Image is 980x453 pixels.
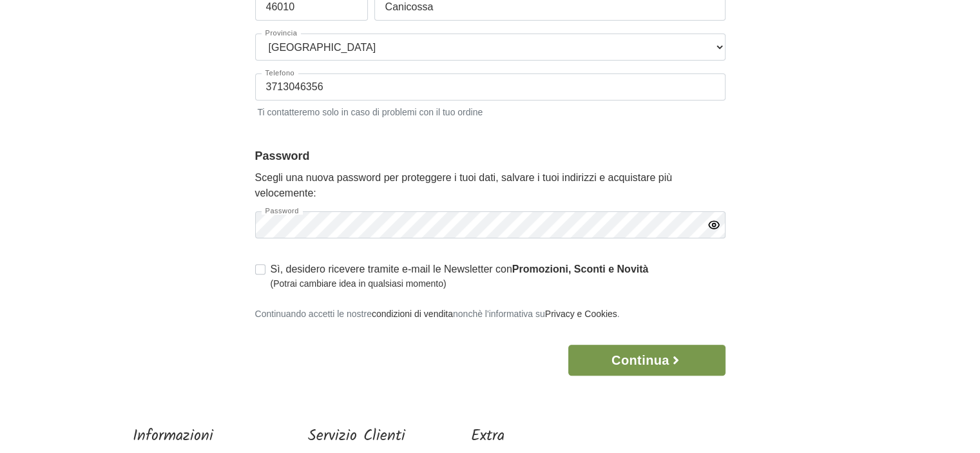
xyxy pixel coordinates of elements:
[512,264,649,275] strong: Promozioni, Sconti e Novità
[255,170,725,201] p: Scegli una nuova password per proteggere i tuoi dati, salvare i tuoi indirizzi e acquistare più v...
[545,309,617,319] a: Privacy e Cookies
[271,262,649,291] label: Sì, desidero ricevere tramite e-mail le Newsletter con
[262,207,303,215] label: Password
[372,309,453,319] a: condizioni di vendita
[255,309,620,319] small: Continuando accetti le nostre nonchè l'informativa su .
[568,345,725,376] button: Continua
[255,73,725,101] input: Telefono
[262,70,299,77] label: Telefono
[255,103,725,119] small: Ti contatteremo solo in caso di problemi con il tuo ordine
[471,427,556,446] h5: Extra
[271,277,649,291] small: (Potrai cambiare idea in qualsiasi momento)
[308,427,405,446] h5: Servizio Clienti
[262,30,302,37] label: Provincia
[133,427,242,446] h5: Informazioni
[255,148,725,165] legend: Password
